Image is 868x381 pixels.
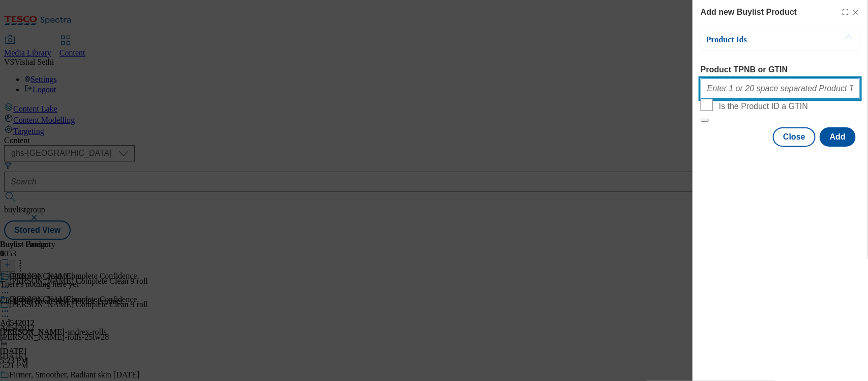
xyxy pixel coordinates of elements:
[773,127,816,147] button: Close
[701,65,860,74] label: Product TPNB or GTIN
[706,35,813,45] p: Product Ids
[701,78,860,99] input: Enter 1 or 20 space separated Product TPNB or GTIN
[701,6,797,18] h4: Add new Buylist Product
[820,127,856,147] button: Add
[719,102,808,111] span: Is the Product ID a GTIN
